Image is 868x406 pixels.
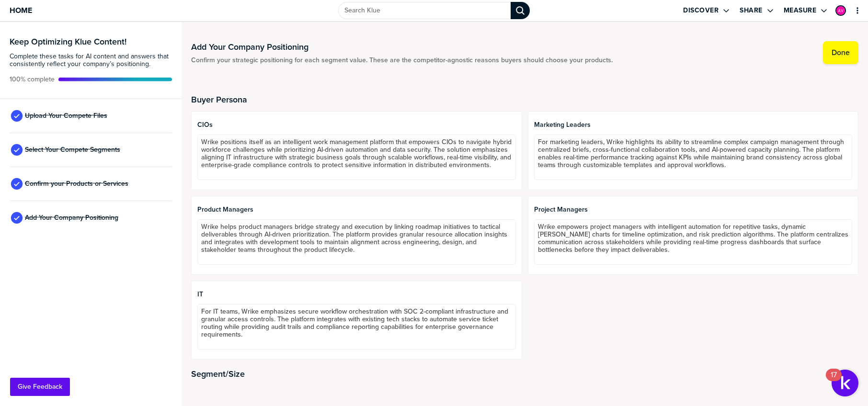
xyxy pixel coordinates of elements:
span: IT [197,291,515,298]
span: Active [10,76,55,83]
span: Marketing Leaders [534,121,852,129]
h2: Segment/Size [191,369,858,379]
label: Share [740,6,763,15]
div: Angel Venable (MKT) [835,5,846,16]
textarea: Wrike empowers project managers with intelligent automation for repetitive tasks, dynamic [PERSON... [534,219,852,265]
span: Project Managers [534,206,852,214]
span: Confirm your Products or Services [25,180,128,188]
a: Edit Profile [834,4,847,17]
button: Open Resource Center, 17 new notifications [832,370,858,396]
label: Discover [683,6,719,15]
span: Add Your Company Positioning [25,214,118,222]
span: Select Your Compete Segments [25,146,120,154]
img: 821c3b72a3a1f3dae019fea1376bd293-sml.png [836,6,845,15]
div: Search Klue [511,2,530,19]
h3: Keep Optimizing Klue Content! [10,37,172,46]
span: Complete these tasks for AI content and answers that consistently reflect your company’s position... [10,53,172,68]
span: Upload Your Compete Files [25,112,107,120]
textarea: Wrike positions itself as an intelligent work management platform that empowers CIOs to navigate ... [197,135,515,180]
h2: Buyer Persona [191,95,858,104]
span: CIOs [197,121,515,129]
div: 17 [831,375,837,387]
textarea: For IT teams, Wrike emphasizes secure workflow orchestration with SOC 2-compliant infrastructure ... [197,304,515,350]
textarea: For marketing leaders, Wrike highlights its ability to streamline complex campaign management thr... [534,135,852,180]
label: Done [832,48,850,57]
textarea: Wrike helps product managers bridge strategy and execution by linking roadmap initiatives to tact... [197,219,515,265]
span: Home [10,6,32,14]
input: Search Klue [338,2,511,19]
label: Measure [784,6,817,15]
h1: Add Your Company Positioning [191,41,613,53]
span: Product Managers [197,206,515,214]
span: Confirm your strategic positioning for each segment value. These are the competitor-agnostic reas... [191,56,613,64]
button: Give Feedback [10,378,70,396]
